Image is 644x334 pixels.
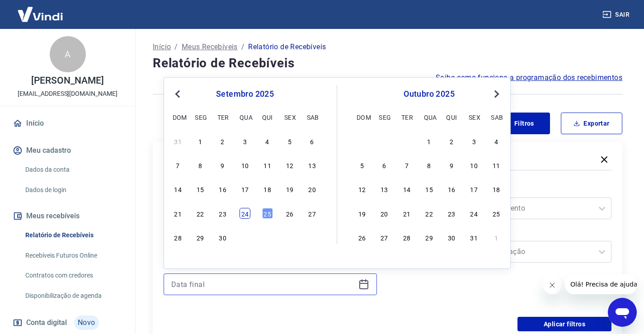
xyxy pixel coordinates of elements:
a: Dados da conta [22,160,124,179]
a: Relatório de Recebíveis [22,226,124,245]
p: Relatório de Recebíveis [248,42,326,52]
span: Olá! Precisa de ajuda? [5,6,76,14]
a: Contratos com credores [22,266,124,285]
div: Choose terça-feira, 14 de outubro de 2025 [401,183,412,194]
div: Choose domingo, 28 de setembro de 2025 [173,232,183,243]
a: Conta digitalNovo [11,312,124,334]
div: qui [446,112,457,122]
div: Choose domingo, 7 de setembro de 2025 [173,160,183,170]
div: Choose sábado, 4 de outubro de 2025 [491,136,502,146]
div: Choose terça-feira, 28 de outubro de 2025 [401,232,412,243]
div: Choose quarta-feira, 24 de setembro de 2025 [240,208,250,219]
div: Choose quarta-feira, 1 de outubro de 2025 [240,232,250,243]
div: Choose sábado, 13 de setembro de 2025 [307,160,318,170]
button: Aplicar filtros [517,317,611,331]
div: Choose domingo, 12 de outubro de 2025 [357,183,367,194]
div: seg [195,112,206,122]
div: sex [469,112,479,122]
div: A [50,36,86,72]
button: Previous Month [172,89,183,99]
input: Data final [171,278,355,291]
div: sex [284,112,295,122]
div: Choose sábado, 4 de outubro de 2025 [307,232,318,243]
div: Choose segunda-feira, 6 de outubro de 2025 [379,160,390,170]
iframe: Mensagem da empresa [565,274,637,294]
div: Choose sexta-feira, 12 de setembro de 2025 [284,160,295,170]
div: dom [357,112,367,122]
div: Choose sábado, 6 de setembro de 2025 [307,136,318,146]
div: Choose quinta-feira, 2 de outubro de 2025 [446,136,457,146]
div: Choose segunda-feira, 29 de setembro de 2025 [195,232,206,243]
a: Saiba como funciona a programação dos recebimentos [436,72,622,83]
p: / [174,42,178,52]
div: Choose terça-feira, 9 de setembro de 2025 [217,160,228,170]
a: Recebíveis Futuros Online [22,246,124,265]
div: Choose domingo, 31 de agosto de 2025 [173,136,183,146]
a: Dados de login [22,181,124,199]
div: Choose quinta-feira, 16 de outubro de 2025 [446,183,457,194]
div: qua [240,112,250,122]
p: [PERSON_NAME] [31,76,103,85]
div: Choose segunda-feira, 29 de setembro de 2025 [379,136,390,146]
iframe: Botão para abrir a janela de mensagens [608,298,637,327]
div: Choose sábado, 1 de novembro de 2025 [491,232,502,243]
div: qua [424,112,435,122]
div: Choose sexta-feira, 17 de outubro de 2025 [469,183,479,194]
a: Início [11,113,124,133]
a: Disponibilização de agenda [22,287,124,305]
div: Choose sexta-feira, 5 de setembro de 2025 [284,136,295,146]
div: seg [379,112,390,122]
button: Next Month [491,89,502,99]
div: Choose quarta-feira, 17 de setembro de 2025 [240,183,250,194]
div: Choose sexta-feira, 3 de outubro de 2025 [284,232,295,243]
button: Meu cadastro [11,141,124,160]
div: Choose terça-feira, 21 de outubro de 2025 [401,208,412,219]
div: sab [491,112,502,122]
div: qui [262,112,273,122]
p: Meus Recebíveis [182,42,238,52]
div: dom [173,112,183,122]
div: month 2025-10 [355,134,503,244]
div: Choose quarta-feira, 3 de setembro de 2025 [240,136,250,146]
p: [EMAIL_ADDRESS][DOMAIN_NAME] [18,89,118,99]
div: Choose sexta-feira, 24 de outubro de 2025 [469,208,479,219]
div: Choose quarta-feira, 29 de outubro de 2025 [424,232,435,243]
div: Choose segunda-feira, 8 de setembro de 2025 [195,160,206,170]
h4: Relatório de Recebíveis [153,54,622,72]
div: Choose quinta-feira, 25 de setembro de 2025 [262,208,273,219]
div: Choose domingo, 26 de outubro de 2025 [357,232,367,243]
div: Choose sábado, 27 de setembro de 2025 [307,208,318,219]
div: Choose terça-feira, 2 de setembro de 2025 [217,136,228,146]
div: setembro 2025 [171,89,319,99]
a: Início [153,42,171,52]
button: Sair [601,6,633,23]
div: Choose sexta-feira, 3 de outubro de 2025 [469,136,479,146]
div: Choose quarta-feira, 15 de outubro de 2025 [424,183,435,194]
div: ter [401,112,412,122]
div: Choose segunda-feira, 20 de outubro de 2025 [379,208,390,219]
div: Choose domingo, 21 de setembro de 2025 [173,208,183,219]
div: Choose sexta-feira, 31 de outubro de 2025 [469,232,479,243]
span: Conta digital [26,316,67,329]
div: Choose domingo, 28 de setembro de 2025 [357,136,367,146]
div: Choose sexta-feira, 19 de setembro de 2025 [284,183,295,194]
div: sab [307,112,318,122]
iframe: Fechar mensagem [543,276,561,294]
div: Choose quinta-feira, 2 de outubro de 2025 [262,232,273,243]
div: Choose quarta-feira, 22 de outubro de 2025 [424,208,435,219]
img: Vindi [11,0,70,28]
div: Choose sábado, 11 de outubro de 2025 [491,160,502,170]
div: Choose quinta-feira, 4 de setembro de 2025 [262,136,273,146]
div: Choose quinta-feira, 9 de outubro de 2025 [446,160,457,170]
div: Choose segunda-feira, 15 de setembro de 2025 [195,183,206,194]
div: Choose quarta-feira, 8 de outubro de 2025 [424,160,435,170]
button: Exportar [561,113,622,134]
div: Choose segunda-feira, 1 de setembro de 2025 [195,136,206,146]
div: Choose segunda-feira, 22 de setembro de 2025 [195,208,206,219]
button: Meus recebíveis [11,206,124,226]
div: Choose quarta-feira, 10 de setembro de 2025 [240,160,250,170]
div: Choose terça-feira, 16 de setembro de 2025 [217,183,228,194]
div: Choose segunda-feira, 13 de outubro de 2025 [379,183,390,194]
